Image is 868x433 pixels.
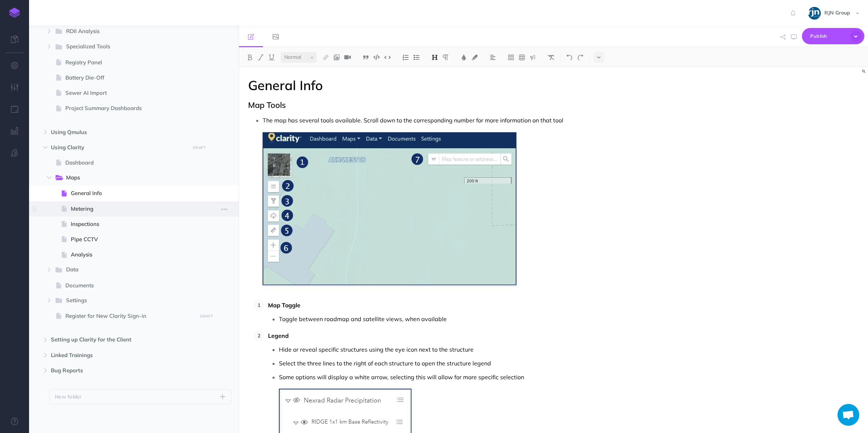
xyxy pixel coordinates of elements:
span: Pipe CCTV [71,235,195,244]
img: Link button [323,54,329,60]
img: Callout dropdown menu button [530,54,536,60]
p: The map has several tools available. Scroll down to the corresponding number for more information... [263,115,670,126]
img: Inline code button [384,54,391,60]
button: DRAFT [190,143,208,152]
span: Settings [66,296,184,305]
img: Add image button [333,54,340,60]
span: Map Toggle [268,302,300,309]
span: Project Summary Dashboards [65,104,195,113]
button: Publish [802,28,864,44]
span: Battery Die-Off [65,73,195,82]
img: Redo [577,54,584,60]
img: logo-mark.svg [9,8,20,18]
img: Headings dropdown button [431,54,438,60]
img: Text background color button [471,54,478,60]
span: Using Qmulus [51,128,186,137]
p: Toggle between roadmap and satellite views, when available [279,313,670,324]
img: Paragraph button [442,54,449,60]
img: qOk4ELZV8BckfBGsOcnHYIzU57XHwz04oqaxT1D6.jpeg [808,7,821,20]
img: Unordered list button [413,54,420,60]
span: Linked Trainings [51,351,186,360]
img: Text color button [461,54,467,60]
img: Clear styles button [548,54,554,60]
span: Publish [810,31,847,42]
img: Blockquote button [362,54,369,60]
span: Documents [65,281,195,290]
span: Data [66,265,184,275]
span: Maps [66,173,184,183]
img: aO2XqjvQaRGXrFuXtL6n.png [263,132,516,285]
span: Analysis [71,250,195,259]
button: New folder [49,389,231,404]
span: Register for New Clarity Sign-in [65,312,195,320]
span: Registry Panel [65,58,195,67]
img: Underline button [268,54,275,60]
img: Code block button [373,54,380,60]
span: Using Clarity [51,143,186,152]
span: Dashboard [65,158,195,167]
p: Select the three lines to the right of each structure to open the structure legend [279,358,670,369]
img: Ordered list button [402,54,409,60]
img: Undo [566,54,573,60]
span: Setting up Clarity for the Client [51,335,186,344]
span: Sewer AI Import [65,89,195,97]
a: Open chat [837,404,859,426]
span: Bug Reports [51,366,186,375]
small: DRAFT [200,314,213,319]
p: Hide or reveal specific structures using the eye icon next to the structure [279,344,670,355]
img: Bold button [247,54,253,60]
span: RJN Group [821,9,854,16]
span: Inspections [71,220,195,228]
button: DRAFT [197,312,215,320]
p: Some options will display a white arrow, selecting this will allow for more specific selection [279,372,670,383]
span: Metering [71,205,195,213]
span: Specialized Tools [66,42,184,52]
img: Create table button [519,54,525,60]
img: Alignment dropdown menu button [490,54,496,60]
small: DRAFT [193,145,206,150]
span: General Info [71,189,195,198]
strong: Legend [268,332,289,339]
p: New folder [55,393,82,401]
span: RDII Analysis [66,27,184,36]
img: Add video button [344,54,351,60]
h1: General Info [248,78,670,93]
h2: Map Tools [248,101,670,109]
img: Italic button [257,54,264,60]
